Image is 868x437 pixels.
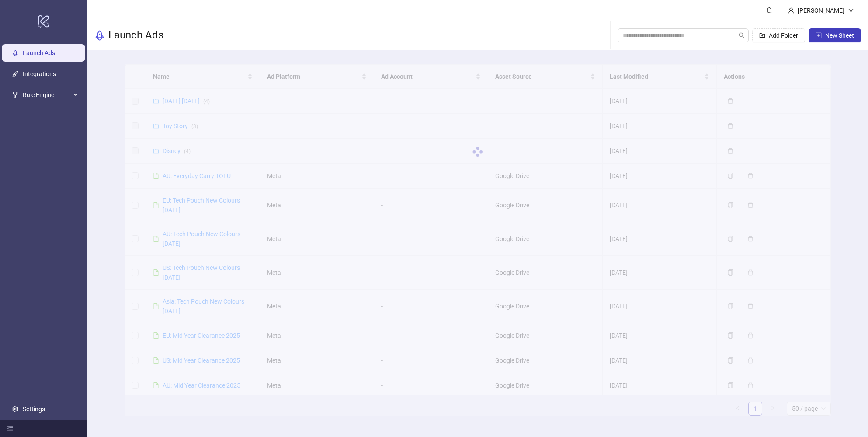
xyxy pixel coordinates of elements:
button: Add Folder [752,28,805,42]
span: Add Folder [769,32,798,39]
button: New Sheet [809,28,861,42]
span: down [848,7,854,14]
span: user [788,7,794,14]
span: New Sheet [825,32,854,39]
span: plus-square [816,32,822,38]
span: rocket [94,30,105,41]
span: Rule Engine [23,86,71,104]
a: Integrations [23,70,56,77]
a: Settings [23,406,45,413]
h3: Launch Ads [108,28,163,42]
span: folder-add [759,32,765,38]
span: fork [12,92,18,98]
span: menu-fold [7,425,13,431]
div: [PERSON_NAME] [794,6,848,15]
a: Launch Ads [23,49,55,56]
span: bell [766,7,772,13]
span: search [739,32,745,38]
